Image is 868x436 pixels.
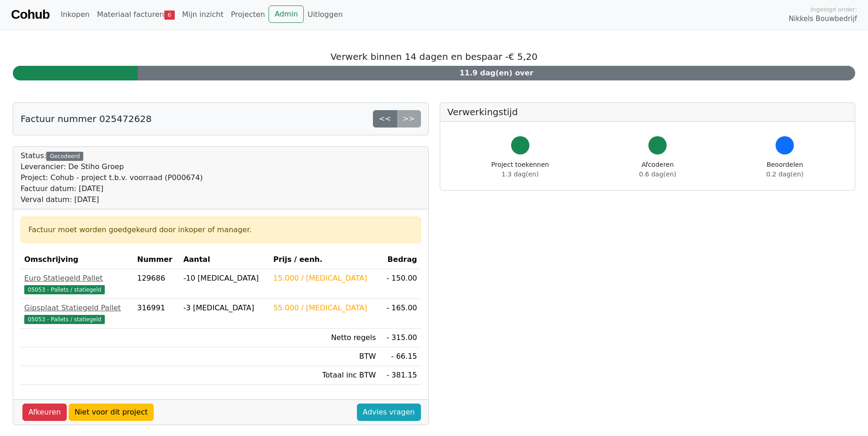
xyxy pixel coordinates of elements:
td: - 66.15 [379,347,421,366]
th: Nummer [134,250,180,269]
a: Projecten [227,5,269,24]
th: Omschrijving [21,250,134,269]
h5: Factuur nummer 025472628 [21,113,151,124]
th: Bedrag [379,250,421,269]
span: Nikkels Bouwbedrijf [789,14,857,24]
h5: Verwerk binnen 14 dagen en bespaar -€ 5,20 [13,51,855,62]
div: Leverancier: De Stiho Groep [21,161,203,172]
td: - 150.00 [379,269,421,299]
a: Admin [269,5,304,23]
td: - 381.15 [379,366,421,385]
td: Totaal inc BTW [270,366,379,385]
a: Mijn inzicht [178,5,227,24]
div: Gipsplaat Statiegeld Pallet [24,303,130,314]
div: 15.000 / [MEDICAL_DATA] [273,273,376,284]
th: Prijs / eenh. [270,250,379,269]
div: Project toekennen [491,160,549,179]
span: 1.3 dag(en) [501,170,539,178]
a: Advies vragen [357,404,421,421]
div: 11.9 dag(en) over [138,66,855,80]
a: Gipsplaat Statiegeld Pallet05053 - Pallets / statiegeld [24,303,130,324]
a: Inkopen [57,5,93,24]
a: Niet voor dit project [69,404,154,421]
a: Euro Statiegeld Pallet05053 - Pallets / statiegeld [24,273,130,295]
span: 0.6 dag(en) [639,170,676,178]
a: Uitloggen [304,5,346,24]
div: -10 [MEDICAL_DATA] [183,273,266,284]
td: 129686 [134,269,180,299]
h5: Verwerkingstijd [447,106,848,117]
div: -3 [MEDICAL_DATA] [183,303,266,314]
td: BTW [270,347,379,366]
div: Gecodeerd [46,152,83,161]
span: 05053 - Pallets / statiegeld [24,285,105,294]
span: Ingelogd onder: [810,5,857,14]
th: Aantal [180,250,270,269]
div: 55.000 / [MEDICAL_DATA] [273,303,376,314]
a: << [373,110,397,128]
div: Status: [21,150,203,205]
a: Afkeuren [22,404,67,421]
div: Project: Cohub - project t.b.v. voorraad (P000674) [21,172,203,183]
td: - 165.00 [379,299,421,329]
a: Cohub [11,4,49,26]
div: Euro Statiegeld Pallet [24,273,130,284]
div: Afcoderen [639,160,676,179]
div: Factuur moet worden goedgekeurd door inkoper of manager. [28,224,413,235]
td: 316991 [134,299,180,329]
div: Verval datum: [DATE] [21,194,203,205]
a: Materiaal facturen6 [93,5,178,24]
span: 6 [164,11,175,20]
span: 0.2 dag(en) [766,170,803,178]
td: - 315.00 [379,329,421,347]
div: Beoordelen [766,160,803,179]
span: 05053 - Pallets / statiegeld [24,315,105,324]
div: Factuur datum: [DATE] [21,183,203,194]
td: Netto regels [270,329,379,347]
